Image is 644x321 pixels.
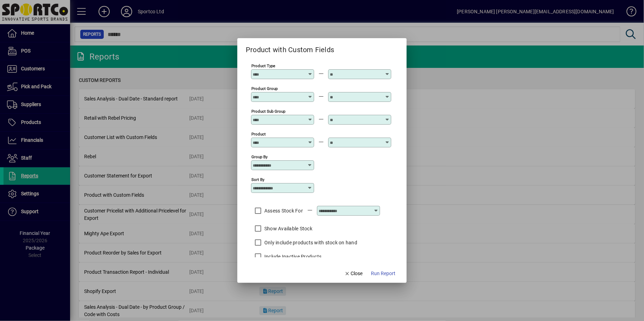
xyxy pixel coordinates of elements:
mat-label: Product Group [251,86,278,91]
h2: Product with Custom Fields [237,38,343,55]
label: Show Available Stock [263,225,312,232]
span: Run Report [371,270,395,277]
mat-label: Sort By [251,177,264,182]
label: Only include products with stock on hand [263,239,357,246]
mat-label: Product [251,132,266,137]
button: Run Report [368,267,398,280]
span: Close [345,270,363,277]
mat-label: Product Sub Group [251,109,285,114]
label: Assess Stock For [263,207,303,214]
button: Close [342,267,366,280]
mat-label: Group By [251,154,267,159]
mat-label: Product Type [251,63,275,68]
label: Include Inactive Products [263,253,321,260]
